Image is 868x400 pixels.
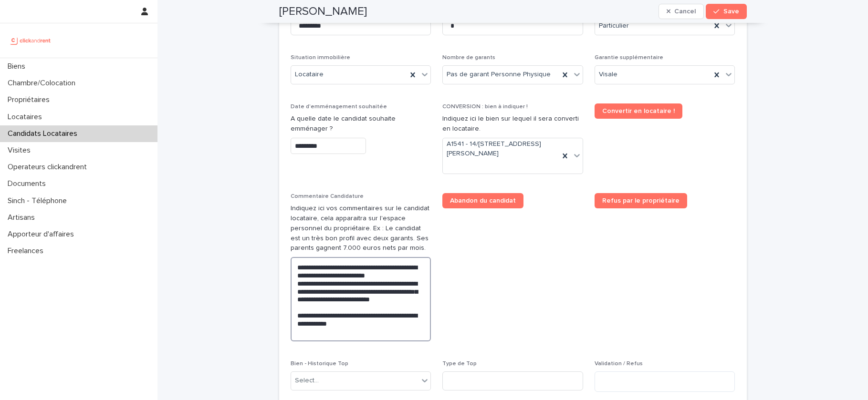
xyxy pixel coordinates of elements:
p: Chambre/Colocation [4,79,83,88]
span: Garantie supplémentaire [595,55,663,61]
span: Pas de garant Personne Physique [447,70,551,80]
p: Documents [4,179,53,188]
span: Convertir en locataire ! [602,108,675,114]
a: Convertir en locataire ! [595,103,682,119]
span: Validation / Refus [595,361,643,367]
p: Biens [4,62,33,71]
span: Date d'emménagement souhaitée [291,104,387,110]
span: Situation immobilière [291,55,350,61]
span: Visale [599,70,617,80]
p: Indiquez ici le bien sur lequel il sera converti en locataire. [442,114,583,134]
span: CONVERSION : bien à indiquer ! [442,104,528,110]
span: Bien - Historique Top [291,361,348,367]
h2: [PERSON_NAME] [279,5,367,19]
p: Sinch - Téléphone [4,196,74,205]
img: UCB0brd3T0yccxBKYDjQ [8,31,54,50]
p: Apporteur d'affaires [4,230,82,239]
div: Select... [295,376,319,386]
span: Abandon du candidat [450,197,516,204]
span: Refus par le propriétaire [602,197,680,204]
p: Locataires [4,113,50,122]
span: Nombre de garants [442,55,495,61]
a: Abandon du candidat [442,193,523,208]
p: Freelances [4,246,51,256]
span: Locataire [295,70,324,80]
span: Cancel [674,8,696,15]
span: Save [723,8,739,15]
p: Artisans [4,213,42,222]
p: Operateurs clickandrent [4,163,94,172]
button: Save [706,4,746,19]
p: Indiquez ici vos commentaires sur le candidat locataire, cela apparaitra sur l'espace personnel d... [291,204,431,253]
p: A quelle date le candidat souhaite emménager ? [291,114,431,134]
span: Particulier [599,21,629,31]
a: Refus par le propriétaire [595,193,687,208]
span: Commentaire Candidature [291,194,364,199]
span: Type de Top [442,361,477,367]
p: Candidats Locataires [4,129,85,138]
p: Propriétaires [4,95,57,104]
span: A1541 - 14/[STREET_ADDRESS][PERSON_NAME] [447,139,555,159]
button: Cancel [659,4,704,19]
p: Visites [4,146,38,155]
